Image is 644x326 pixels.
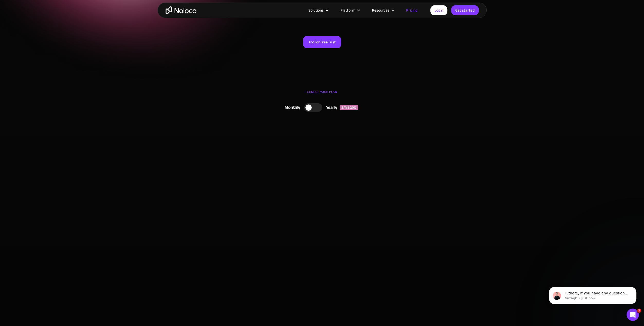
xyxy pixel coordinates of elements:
[340,7,355,14] div: Platform
[334,7,366,14] div: Platform
[278,104,304,111] div: Monthly
[400,7,424,14] a: Pricing
[309,7,324,14] div: Solutions
[303,36,341,48] a: Try for free first
[302,7,334,14] div: Solutions
[366,7,400,14] div: Resources
[541,276,644,312] iframe: Intercom notifications message
[372,7,389,14] div: Resources
[163,88,482,101] div: CHOOSE YOUR PLAN
[637,309,641,313] span: 1
[322,104,340,111] div: Yearly
[430,5,447,15] a: Login
[340,105,358,110] div: SAVE 20%
[451,5,479,15] a: Get started
[627,309,639,321] iframe: Intercom live chat
[166,6,196,14] a: home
